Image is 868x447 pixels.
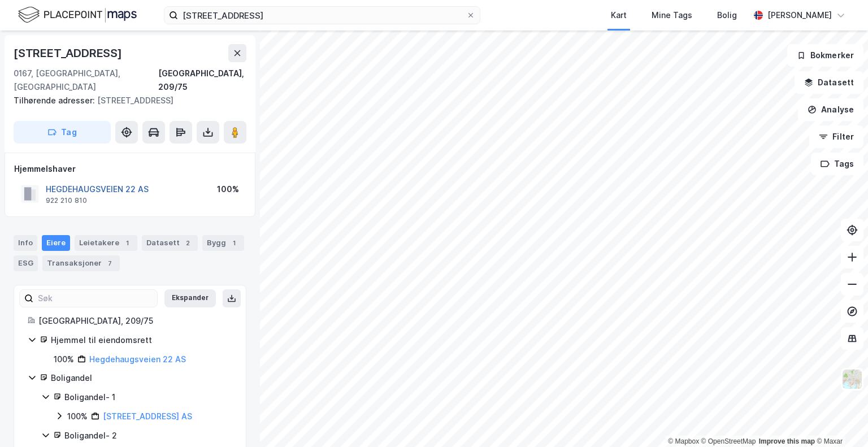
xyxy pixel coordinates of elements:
div: Info [14,235,37,251]
div: [GEOGRAPHIC_DATA], 209/75 [38,314,232,328]
div: Eiere [42,235,70,251]
div: 100% [217,183,239,196]
div: Hjemmelshaver [14,162,246,176]
button: Datasett [795,71,863,94]
img: Z [841,368,863,390]
div: Boligandel - 2 [64,429,232,442]
div: 2 [182,237,193,249]
div: Bolig [717,8,737,22]
div: Boligandel - 1 [64,390,232,404]
button: Bokmerker [787,44,863,67]
div: 1 [121,237,133,249]
div: 100% [67,410,88,423]
div: 1 [228,237,240,249]
a: [STREET_ADDRESS] AS [103,411,192,421]
div: ESG [14,255,38,271]
a: Mapbox [668,437,699,445]
div: Bygg [202,235,244,251]
div: Kontrollprogram for chat [811,393,868,447]
button: Filter [809,125,863,148]
div: Boligandel [51,371,232,385]
button: Tag [14,121,111,144]
div: Leietakere [75,235,137,251]
div: 100% [54,353,74,366]
div: Mine Tags [652,8,692,22]
div: [GEOGRAPHIC_DATA], 209/75 [158,67,246,94]
a: Hegdehaugsveien 22 AS [89,354,186,364]
div: [STREET_ADDRESS] [14,44,124,62]
button: Ekspander [164,289,216,307]
img: logo.f888ab2527a4732fd821a326f86c7f29.svg [18,5,137,25]
input: Søk på adresse, matrikkel, gårdeiere, leietakere eller personer [178,7,466,24]
div: 0167, [GEOGRAPHIC_DATA], [GEOGRAPHIC_DATA] [14,67,158,94]
button: Analyse [798,98,863,121]
div: Hjemmel til eiendomsrett [51,333,232,347]
iframe: Chat Widget [811,393,868,447]
div: Transaksjoner [42,255,120,271]
div: [STREET_ADDRESS] [14,94,237,107]
span: Tilhørende adresser: [14,96,97,105]
div: 922 210 810 [46,196,87,205]
a: Improve this map [759,437,815,445]
a: OpenStreetMap [701,437,756,445]
div: 7 [104,258,115,269]
div: Datasett [142,235,198,251]
input: Søk [33,290,157,307]
button: Tags [811,153,863,175]
div: [PERSON_NAME] [767,8,832,22]
div: Kart [611,8,627,22]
